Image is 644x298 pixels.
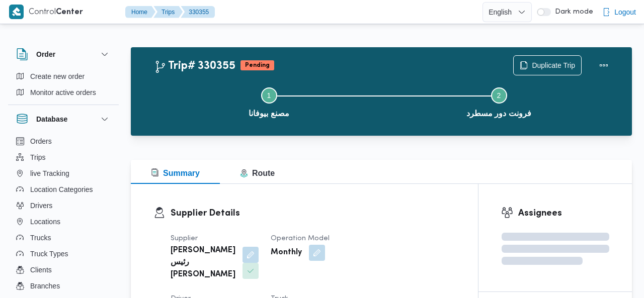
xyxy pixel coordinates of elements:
button: Home [125,6,155,18]
button: Trucks [12,230,115,246]
span: Trucks [30,232,51,244]
button: Logout [598,2,640,22]
span: Truck Types [30,248,68,260]
button: Order [16,48,111,60]
h3: Assignees [518,207,609,220]
span: Duplicate Trip [532,59,575,71]
span: Monitor active orders [30,86,96,98]
span: فرونت دور مسطرد [466,108,531,120]
b: Pending [245,62,270,68]
button: Orders [12,133,115,149]
button: Database [16,113,111,125]
button: فرونت دور مسطرد [384,75,614,128]
button: Actions [594,55,614,75]
b: Monthly [271,247,302,259]
span: Dark mode [551,8,593,16]
button: Duplicate Trip [513,55,582,75]
span: Trips [30,151,46,163]
button: Drivers [12,197,115,214]
span: live Tracking [30,167,69,179]
button: 330355 [181,6,215,18]
span: Locations [30,216,60,228]
span: Clients [30,264,52,276]
span: 1 [267,91,271,100]
span: Route [240,169,275,177]
h3: Database [36,113,67,125]
span: 2 [497,91,501,100]
span: Summary [151,169,200,177]
button: Monitor active orders [12,84,115,101]
span: Drivers [30,200,52,212]
span: Pending [240,60,274,70]
button: Locations [12,214,115,230]
button: live Tracking [12,165,115,181]
button: Branches [12,278,115,294]
button: Create new order [12,68,115,84]
button: Location Categories [12,181,115,197]
span: Branches [30,280,60,292]
button: Clients [12,262,115,278]
button: Trips [12,149,115,165]
div: Order [8,68,119,105]
button: Trips [153,6,183,18]
button: مصنع بيوفانا [154,75,384,128]
img: X8yXhbKr1z7QwAAAABJRU5ErkJggg== [9,5,24,19]
span: Operation Model [271,235,330,242]
span: Create new order [30,70,85,82]
h3: Order [36,48,55,60]
span: مصنع بيوفانا [249,108,289,120]
h3: Supplier Details [171,207,455,220]
span: Location Categories [30,183,93,195]
span: Orders [30,135,52,147]
button: Truck Types [12,246,115,262]
b: Center [56,9,83,16]
h2: Trip# 330355 [154,60,235,73]
span: Logout [614,6,636,18]
span: Supplier [171,235,198,242]
b: [PERSON_NAME] رئيس [PERSON_NAME] [171,245,235,281]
